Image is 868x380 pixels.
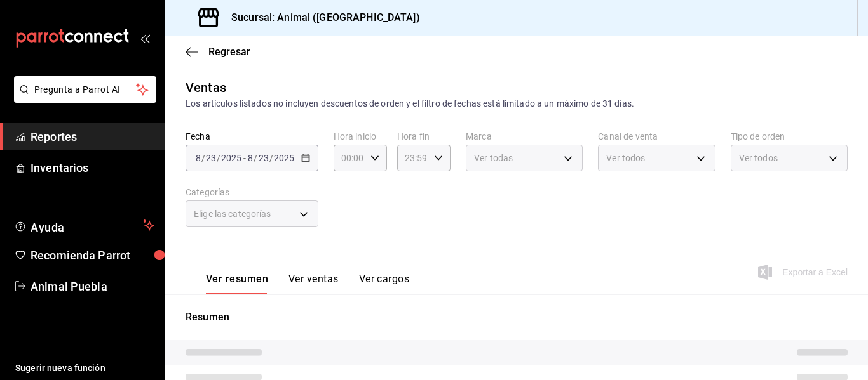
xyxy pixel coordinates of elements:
h3: Sucursal: Animal ([GEOGRAPHIC_DATA]) [221,10,420,25]
label: Categorías [186,188,318,197]
label: Hora inicio [334,132,387,141]
span: Regresar [208,46,250,58]
span: Ver todos [739,152,778,164]
span: Sugerir nueva función [15,362,154,375]
input: -- [247,153,254,163]
label: Canal de venta [598,132,715,141]
span: Pregunta a Parrot AI [34,83,137,96]
input: -- [258,153,269,163]
span: / [201,153,205,163]
input: -- [205,153,217,163]
label: Marca [466,132,583,141]
button: Ver cargos [359,273,410,294]
a: Pregunta a Parrot AI [9,92,156,105]
input: ---- [273,153,295,163]
button: Ver resumen [206,273,268,294]
div: navigation tabs [206,273,409,294]
label: Fecha [186,132,318,141]
span: / [217,153,220,163]
span: Inventarios [31,159,154,176]
button: Ver ventas [288,273,339,294]
button: open_drawer_menu [140,33,150,43]
button: Regresar [186,46,250,58]
span: Ayuda [31,218,138,233]
p: Resumen [186,310,848,325]
input: -- [195,153,201,163]
label: Tipo de orden [731,132,848,141]
span: Elige las categorías [194,207,271,220]
span: Recomienda Parrot [31,247,154,264]
label: Hora fin [397,132,451,141]
div: Ventas [186,78,226,97]
span: - [243,153,246,163]
span: / [254,153,257,163]
span: / [269,153,273,163]
button: Pregunta a Parrot AI [14,76,156,103]
div: Los artículos listados no incluyen descuentos de orden y el filtro de fechas está limitado a un m... [186,97,848,110]
span: Reportes [31,128,154,145]
input: ---- [220,153,242,163]
span: Ver todas [474,152,513,164]
span: Animal Puebla [31,278,154,295]
span: Ver todos [606,152,645,164]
